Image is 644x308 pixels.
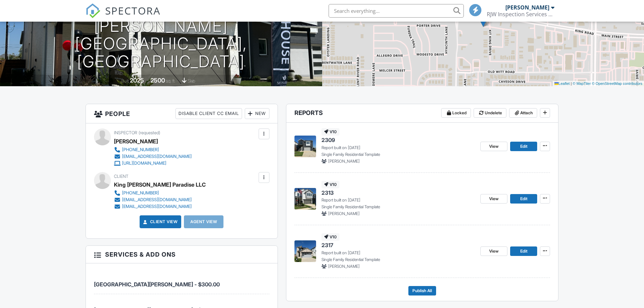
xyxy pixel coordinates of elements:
[121,78,129,84] span: Built
[94,281,220,288] span: [GEOGRAPHIC_DATA][PERSON_NAME] - $300.00
[139,130,160,135] span: (requested)
[505,4,549,11] div: [PERSON_NAME]
[573,81,591,86] a: © MapTiler
[122,154,192,159] div: [EMAIL_ADDRESS][DOMAIN_NAME]
[114,160,192,167] a: [URL][DOMAIN_NAME]
[329,4,464,18] input: Search everything...
[86,246,278,263] h3: Services & Add ons
[86,9,161,23] a: SPECTORA
[122,147,159,152] div: [PHONE_NUMBER]
[114,180,206,190] div: King [PERSON_NAME] Paradise LLC
[592,81,642,86] a: © OpenStreetMap contributors
[130,77,144,84] div: 2025
[122,197,192,203] div: [EMAIL_ADDRESS][DOMAIN_NAME]
[150,77,165,84] div: 2500
[554,81,570,86] a: Leaflet
[105,3,161,18] span: SPECTORA
[114,130,137,135] span: Inspector
[114,190,200,196] a: [PHONE_NUMBER]
[86,3,100,18] img: The Best Home Inspection Software - Spectora
[245,108,269,119] div: New
[166,78,175,84] span: sq. ft.
[114,136,158,146] div: [PERSON_NAME]
[122,190,159,196] div: [PHONE_NUMBER]
[188,78,195,84] span: slab
[94,268,269,294] li: Service: 2309 Peters Colony Dr.
[571,81,572,86] span: |
[114,146,192,153] a: [PHONE_NUMBER]
[114,203,200,210] a: [EMAIL_ADDRESS][DOMAIN_NAME]
[114,174,128,179] span: Client
[122,204,192,209] div: [EMAIL_ADDRESS][DOMAIN_NAME]
[86,104,278,123] h3: People
[487,11,554,18] div: RJW Inspection Services LLC
[122,161,166,166] div: [URL][DOMAIN_NAME]
[142,218,178,225] a: Client View
[175,108,242,119] div: Disable Client CC Email
[114,153,192,160] a: [EMAIL_ADDRESS][DOMAIN_NAME]
[114,196,200,203] a: [EMAIL_ADDRESS][DOMAIN_NAME]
